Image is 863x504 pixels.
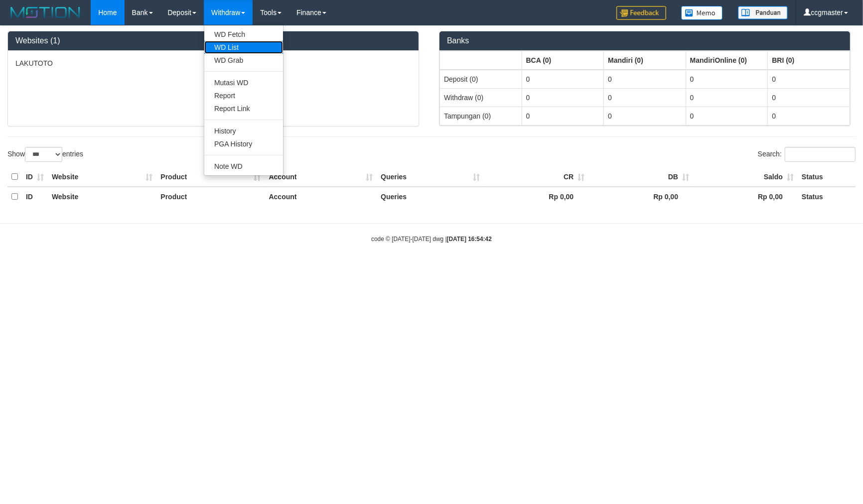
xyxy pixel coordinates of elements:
th: Rp 0,00 [588,187,693,206]
td: Tampungan (0) [440,107,522,125]
td: 0 [768,107,850,125]
th: ID [22,167,48,187]
th: Status [798,187,856,206]
td: 0 [768,88,850,107]
th: Group: activate to sort column ascending [440,51,522,70]
td: 0 [686,70,768,89]
img: Button%20Memo.svg [681,6,723,20]
th: Rp 0,00 [693,187,798,206]
a: PGA History [204,137,283,150]
a: WD Grab [204,54,283,67]
a: Mutasi WD [204,76,283,89]
td: 0 [522,107,604,125]
th: Product [156,187,265,206]
td: Withdraw (0) [440,88,522,107]
img: MOTION_logo.png [7,5,83,20]
th: DB [588,167,693,187]
a: Report [204,89,283,102]
th: Group: activate to sort column ascending [686,51,768,70]
a: WD List [204,41,283,54]
th: Account [265,167,377,187]
label: Search: [758,147,856,162]
th: CR [484,167,589,187]
h3: Banks [447,36,843,45]
td: 0 [522,70,604,89]
img: panduan.png [738,6,788,19]
th: Group: activate to sort column ascending [768,51,850,70]
td: 0 [604,107,686,125]
p: LAKUTOTO [15,58,411,68]
label: Show entries [7,147,83,162]
th: Queries [377,187,484,206]
th: Website [48,167,156,187]
td: 0 [686,88,768,107]
a: Note WD [204,160,283,173]
td: 0 [522,88,604,107]
td: 0 [768,70,850,89]
a: WD Fetch [204,28,283,41]
strong: [DATE] 16:54:42 [447,236,492,243]
td: 0 [604,70,686,89]
small: code © [DATE]-[DATE] dwg | [371,236,492,243]
input: Search: [785,147,856,162]
img: Feedback.jpg [616,6,666,20]
a: Report Link [204,102,283,115]
th: Account [265,187,377,206]
td: 0 [686,107,768,125]
th: Product [156,167,265,187]
td: Deposit (0) [440,70,522,89]
td: 0 [604,88,686,107]
a: History [204,125,283,137]
th: Queries [377,167,484,187]
th: Rp 0,00 [484,187,589,206]
th: ID [22,187,48,206]
th: Website [48,187,156,206]
th: Group: activate to sort column ascending [604,51,686,70]
h3: Websites (1) [15,36,411,45]
th: Status [798,167,856,187]
th: Saldo [693,167,798,187]
th: Group: activate to sort column ascending [522,51,604,70]
select: Showentries [25,147,62,162]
